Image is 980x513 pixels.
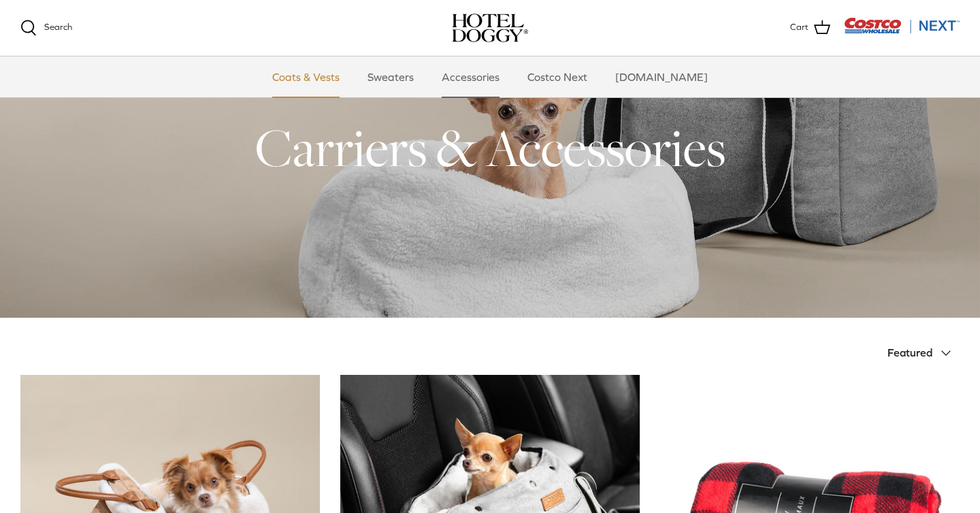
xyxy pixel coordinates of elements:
[429,56,512,97] a: Accessories
[20,20,72,36] a: Search
[260,56,352,97] a: Coats & Vests
[790,20,808,35] span: Cart
[452,14,528,42] a: hoteldoggy.com hoteldoggycom
[844,17,960,34] img: Costco Next
[452,14,528,42] img: hoteldoggycom
[515,56,600,97] a: Costco Next
[20,114,960,181] h1: Carriers & Accessories
[355,56,426,97] a: Sweaters
[603,56,720,97] a: [DOMAIN_NAME]
[790,19,830,37] a: Cart
[844,26,960,36] a: Visit Costco Next
[887,346,932,359] span: Featured
[887,338,960,368] button: Featured
[44,22,72,32] span: Search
